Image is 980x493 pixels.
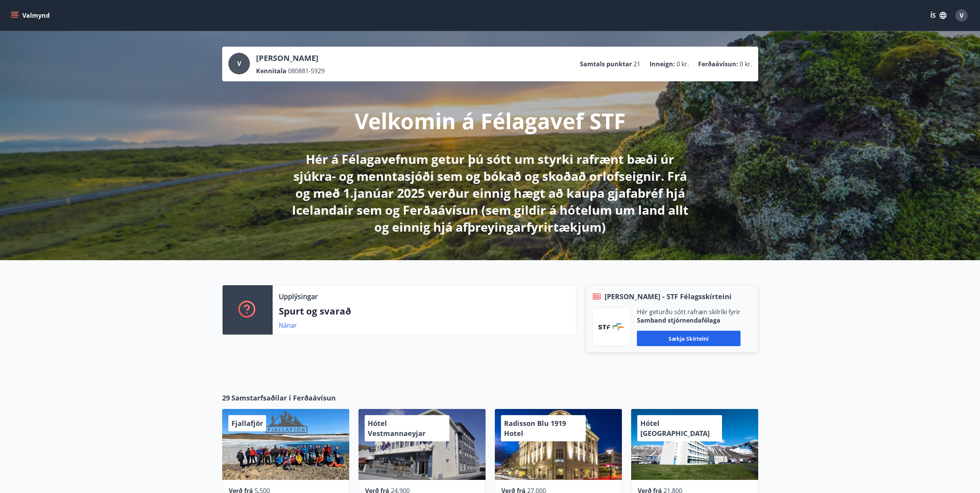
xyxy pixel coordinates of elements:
[960,11,963,20] span: V
[231,393,336,403] span: Samstarfsaðilar í Ferðaávísun
[256,53,325,64] p: [PERSON_NAME]
[637,308,740,316] p: Hér geturðu sótt rafræn skilríki fyrir
[288,67,325,75] span: 080881-5929
[355,106,626,135] p: Velkomin á Félagavef STF
[952,6,971,25] button: V
[633,60,640,68] span: 21
[740,60,752,68] span: 0 kr.
[637,316,740,325] p: Samband stjórnendafélaga
[598,323,625,330] img: vjCaq2fThgY3EUYqSgpjEiBg6WP39ov69hlhuPVN.png
[698,60,738,68] p: Ferðaávísun :
[279,321,297,330] a: Nánar
[237,59,241,68] span: V
[231,419,263,428] span: Fjallafjör
[368,419,426,438] span: Hótel Vestmannaeyjar
[640,419,710,438] span: Hótel [GEOGRAPHIC_DATA]
[504,419,566,438] span: Radisson Blu 1919 Hotel
[256,67,286,75] p: Kennitala
[279,305,570,318] p: Spurt og svarað
[605,291,732,301] span: [PERSON_NAME] - STF Félagsskírteini
[926,8,951,22] button: ÍS
[9,8,53,22] button: menu
[222,393,230,403] span: 29
[287,151,694,236] p: Hér á Félagavefnum getur þú sótt um styrki rafrænt bæði úr sjúkra- og menntasjóði sem og bókað og...
[637,331,740,346] button: Sækja skírteini
[279,291,318,301] p: Upplýsingar
[580,60,632,68] p: Samtals punktar
[650,60,675,68] p: Inneign :
[677,60,689,68] span: 0 kr.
